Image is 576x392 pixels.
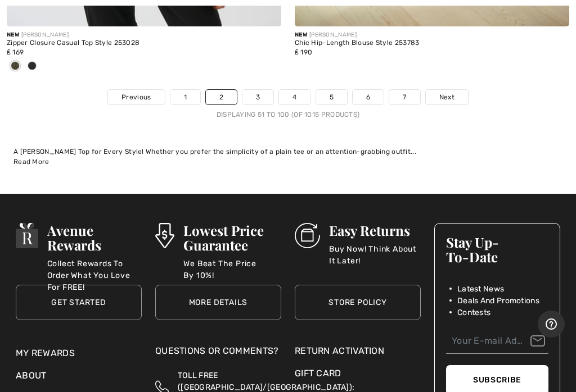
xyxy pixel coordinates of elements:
[24,57,40,76] div: Black
[457,295,539,307] span: Deals And Promotions
[16,369,142,388] div: About
[108,90,164,104] a: Previous
[295,39,569,47] div: Chic Hip-Length Blouse Style 253783
[295,367,421,380] a: Gift Card
[47,223,142,252] h3: Avenue Rewards
[7,31,281,39] div: [PERSON_NAME]
[538,311,565,339] iframe: Opens a widget where you can find more information
[7,57,24,76] div: Avocado
[329,223,421,238] h3: Easy Returns
[155,223,174,248] img: Lowest Price Guarantee
[16,348,75,358] a: My Rewards
[242,90,273,104] a: 3
[7,31,19,38] span: New
[170,90,200,104] a: 1
[13,158,49,166] span: Read More
[183,258,281,280] p: We Beat The Price By 10%!
[457,283,504,295] span: Latest News
[389,90,420,104] a: 7
[329,243,421,266] p: Buy Now! Think About It Later!
[353,90,384,104] a: 6
[206,90,237,104] a: 2
[426,90,468,104] a: Next
[446,329,548,354] input: Your E-mail Address
[295,223,320,248] img: Easy Returns
[295,31,307,38] span: New
[295,48,312,56] span: ₤ 190
[295,344,421,358] a: Return Activation
[178,371,354,392] span: TOLL FREE ([GEOGRAPHIC_DATA]/[GEOGRAPHIC_DATA]):
[316,90,347,104] a: 5
[155,285,281,320] a: More Details
[446,235,548,264] h3: Stay Up-To-Date
[183,223,281,252] h3: Lowest Price Guarantee
[155,344,281,363] div: Questions or Comments?
[16,285,142,320] a: Get Started
[279,90,310,104] a: 4
[7,39,281,47] div: Zipper Closure Casual Top Style 253028
[439,92,454,102] span: Next
[7,48,24,56] span: ₤ 169
[457,307,490,318] span: Contests
[295,285,421,320] a: Store Policy
[295,31,569,39] div: [PERSON_NAME]
[13,147,562,157] div: A [PERSON_NAME] Top for Every Style! Whether you prefer the simplicity of a plain tee or an atten...
[16,223,38,248] img: Avenue Rewards
[121,92,151,102] span: Previous
[47,258,142,280] p: Collect Rewards To Order What You Love For FREE!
